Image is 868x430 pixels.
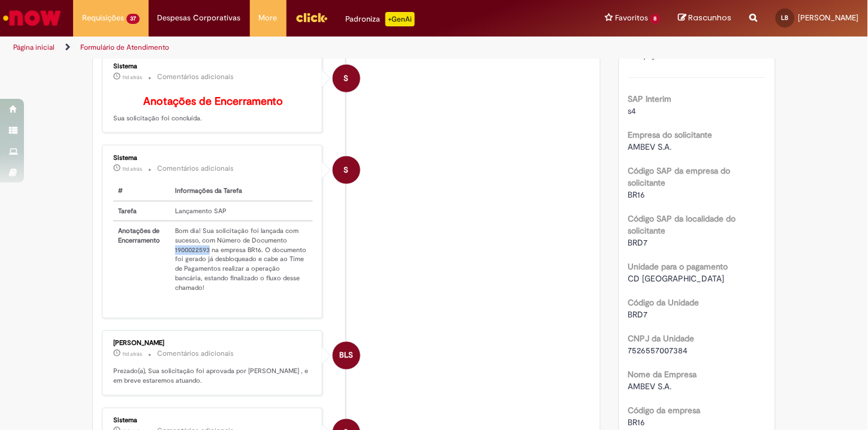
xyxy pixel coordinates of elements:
b: CNPJ da Unidade [628,333,695,344]
p: Sua solicitação foi concluída. [113,96,313,123]
div: Sistema [113,63,313,70]
a: Formulário de Atendimento [80,43,169,52]
div: Padroniza [346,12,415,26]
p: +GenAi [385,12,415,26]
div: System [333,156,360,184]
span: Favoritos [615,12,648,24]
div: Sistema [113,417,313,425]
time: 19/09/2025 08:19:04 [122,351,142,358]
span: AMBEV S.A. [628,141,672,152]
time: 19/09/2025 08:32:27 [122,165,142,172]
span: BR16 [628,189,646,200]
small: Comentários adicionais [157,163,234,174]
span: BRD7 [628,309,648,320]
span: s4 [628,105,637,116]
th: # [113,181,170,201]
div: Sistema [113,155,313,162]
div: [PERSON_NAME] [113,340,313,347]
b: Código SAP da empresa do solicitante [628,165,731,188]
div: Beatriz Leao Soares Fagundes [333,342,360,370]
b: Código SAP da localidade do solicitante [628,213,736,236]
td: Bom dia! Sua solicitação foi lançada com sucesso, com Número de Documento 1900022593 na empresa B... [170,221,313,297]
span: BRD7 [628,237,648,248]
span: More [259,12,278,24]
th: Tarefa [113,201,170,222]
a: Rascunhos [679,13,732,24]
th: Anotações de Encerramento [113,221,170,297]
small: Comentários adicionais [157,349,234,359]
img: click_logo_yellow_360x200.png [296,8,328,26]
td: Lançamento SAP [170,201,313,222]
span: 37 [126,14,140,24]
span: AMBEV S.A. [628,381,672,392]
span: 7526557007384 [628,345,688,356]
b: Nome da Empresa [628,369,697,380]
div: System [333,65,360,92]
span: CD [GEOGRAPHIC_DATA] [628,273,725,284]
span: S [344,156,349,184]
b: Unidade para o pagamento [628,261,728,272]
th: Informações da Tarefa [170,181,313,201]
span: Requisições [82,12,124,24]
ul: Trilhas de página [9,37,569,59]
b: Empresa do solicitante [628,129,713,140]
b: Anotações de Encerramento [143,95,283,108]
span: 11d atrás [122,74,142,81]
span: Rascunhos [689,12,732,23]
span: BLS [339,341,353,370]
span: [PERSON_NAME] [798,13,859,23]
b: Código da empresa [628,405,701,416]
span: 11d atrás [122,351,142,358]
p: Prezado(a), Sua solicitação foi aprovada por [PERSON_NAME] , e em breve estaremos atuando. [113,367,313,386]
span: 8 [650,14,661,24]
a: Página inicial [13,43,55,52]
span: Despesas Corporativas [158,12,241,24]
img: ServiceNow [1,6,63,30]
span: LB [782,14,789,22]
small: Comentários adicionais [157,72,234,82]
time: 19/09/2025 08:32:29 [122,74,142,81]
span: BR16 [628,417,646,428]
span: S [344,64,349,93]
b: Código da Unidade [628,297,700,308]
span: 11d atrás [122,165,142,172]
b: SAP Interim [628,93,672,104]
